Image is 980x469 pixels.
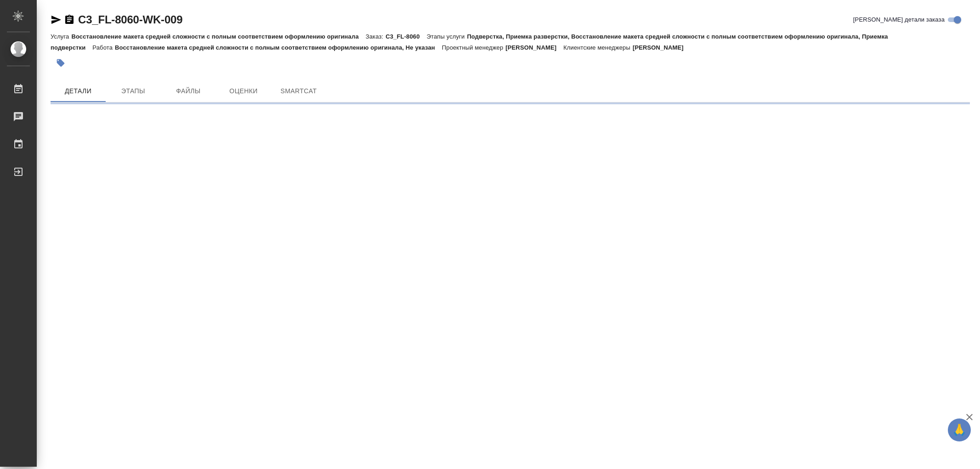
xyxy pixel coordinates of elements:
p: [PERSON_NAME] [505,44,563,51]
p: Заказ: [366,33,385,40]
p: [PERSON_NAME] [633,44,691,51]
p: Клиентские менеджеры [563,44,633,51]
p: Восстановление макета средней сложности с полным соответствием оформлению оригинала [71,33,365,40]
button: Скопировать ссылку для ЯМессенджера [51,14,62,25]
button: 🙏 [948,418,971,441]
p: C3_FL-8060 [385,33,426,40]
span: 🙏 [952,420,967,440]
span: Этапы [111,85,155,97]
span: Оценки [221,85,266,97]
span: SmartCat [277,85,321,97]
p: Подверстка, Приемка разверстки, Восстановление макета средней сложности с полным соответствием оф... [51,33,888,51]
p: Работа [92,44,115,51]
span: Файлы [166,85,210,97]
a: C3_FL-8060-WK-009 [78,13,182,26]
p: Проектный менеджер [442,44,505,51]
span: Детали [56,85,100,97]
p: Этапы услуги [427,33,467,40]
span: [PERSON_NAME] детали заказа [853,15,945,24]
button: Скопировать ссылку [64,14,75,25]
button: Добавить тэг [51,53,71,73]
p: Восстановление макета средней сложности с полным соответствием оформлению оригинала, Не указан [115,44,442,51]
p: Услуга [51,33,71,40]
